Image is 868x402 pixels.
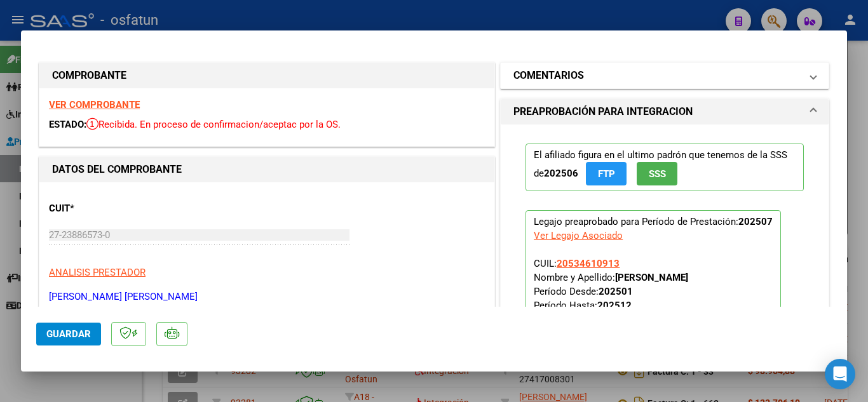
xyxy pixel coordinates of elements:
h1: PREAPROBACIÓN PARA INTEGRACION [513,104,693,119]
strong: 202512 [597,300,632,311]
p: El afiliado figura en el ultimo padrón que tenemos de la SSS de [526,144,804,191]
p: Legajo preaprobado para Período de Prestación: [526,210,781,379]
span: ANALISIS PRESTADOR [49,267,146,278]
span: Recibida. En proceso de confirmacion/aceptac por la OS. [86,119,341,130]
strong: 202506 [544,168,578,179]
span: FTP [598,168,615,180]
button: SSS [637,162,677,185]
button: FTP [586,162,627,185]
strong: DATOS DEL COMPROBANTE [52,163,182,175]
p: CUIT [49,201,180,216]
mat-expansion-panel-header: COMENTARIOS [501,63,829,88]
div: Ver Legajo Asociado [534,229,623,243]
div: Open Intercom Messenger [825,359,855,389]
button: Guardar [36,323,101,345]
span: 20534610913 [557,258,620,269]
strong: COMPROBANTE [52,69,126,81]
h1: COMENTARIOS [513,68,584,83]
span: SSS [649,168,666,180]
p: [PERSON_NAME] [PERSON_NAME] [49,290,485,304]
span: CUIL: Nombre y Apellido: Período Desde: Período Hasta: Admite Dependencia: [534,258,688,339]
mat-expansion-panel-header: PREAPROBACIÓN PARA INTEGRACION [501,99,829,124]
a: VER COMPROBANTE [49,99,140,111]
span: ESTADO: [49,119,86,130]
strong: 202507 [738,216,773,227]
strong: 202501 [599,286,633,297]
span: Guardar [46,328,91,340]
strong: [PERSON_NAME] [615,272,688,283]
